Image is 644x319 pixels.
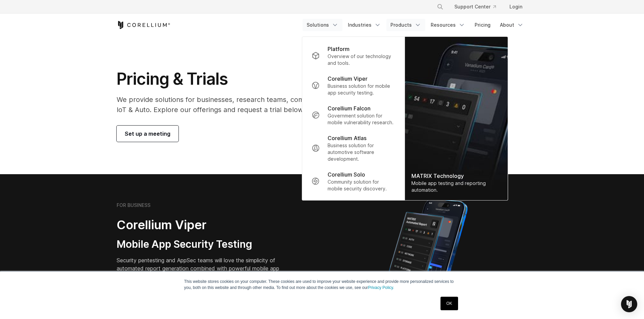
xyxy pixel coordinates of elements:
a: Platform Overview of our technology and tools. [306,41,400,71]
h3: Mobile App Security Testing [117,238,290,251]
a: Corellium Solo Community solution for mobile security discovery. [306,166,400,196]
p: Corellium Atlas [328,134,366,142]
a: Solutions [303,19,342,31]
div: Mobile app testing and reporting automation. [411,180,501,193]
img: Corellium MATRIX automated report on iPhone showing app vulnerability test results across securit... [377,196,479,314]
p: Corellium Falcon [328,104,371,112]
a: Login [504,1,528,13]
span: Set up a meeting [125,130,170,138]
div: Open Intercom Messenger [621,296,637,312]
p: Platform [328,45,350,53]
h1: Pricing & Trials [117,69,386,89]
div: MATRIX Technology [411,172,501,180]
p: Community solution for mobile security discovery. [328,179,395,192]
p: Business solution for mobile app security testing. [328,83,395,96]
a: OK [440,297,458,310]
a: Products [386,19,425,31]
button: Search [434,1,446,13]
a: Corellium Atlas Business solution for automotive software development. [306,130,400,166]
a: About [496,19,528,31]
h6: FOR BUSINESS [117,202,150,208]
a: Set up a meeting [117,126,178,142]
a: MATRIX Technology Mobile app testing and reporting automation. [405,37,507,200]
p: Security pentesting and AppSec teams will love the simplicity of automated report generation comb... [117,256,290,281]
p: Corellium Viper [328,75,367,83]
p: This website stores cookies on your computer. These cookies are used to improve your website expe... [184,278,460,291]
p: Corellium Solo [328,170,365,179]
a: Corellium Home [117,21,170,29]
a: Resources [427,19,469,31]
a: Corellium Viper Business solution for mobile app security testing. [306,71,400,100]
div: Navigation Menu [429,1,528,13]
div: Navigation Menu [303,19,528,31]
a: Corellium Falcon Government solution for mobile vulnerability research. [306,100,400,130]
p: Overview of our technology and tools. [328,53,395,67]
img: Matrix_WebNav_1x [405,37,507,200]
a: Support Center [449,1,501,13]
h2: Corellium Viper [117,217,290,233]
a: Industries [344,19,385,31]
p: We provide solutions for businesses, research teams, community individuals, and IoT & Auto. Explo... [117,95,386,115]
a: Pricing [471,19,495,31]
p: Business solution for automotive software development. [328,142,395,162]
a: Privacy Policy. [368,285,394,290]
p: Government solution for mobile vulnerability research. [328,112,395,126]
